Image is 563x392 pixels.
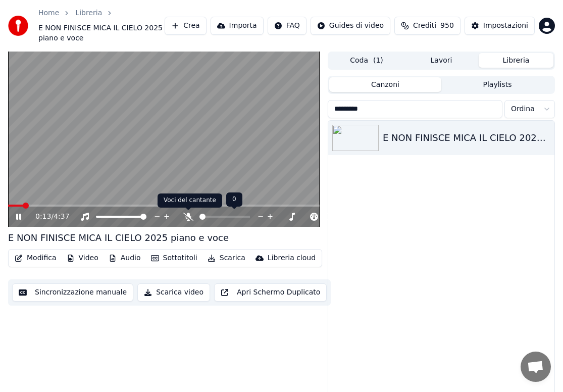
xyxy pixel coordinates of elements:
a: Home [38,8,59,18]
div: 0 [226,192,242,207]
button: Audio [105,251,145,265]
button: FAQ [268,17,306,35]
span: E NON FINISCE MICA IL CIELO 2025 piano e voce [38,23,165,43]
div: E NON FINISCE MICA IL CIELO 2025 piano e voce [8,231,229,245]
button: Crediti950 [394,17,460,35]
button: Playlists [441,77,553,92]
span: ( 1 ) [373,56,383,66]
button: Crea [165,17,206,35]
div: Impostazioni [483,21,528,31]
div: / [35,212,60,222]
nav: breadcrumb [38,8,165,43]
span: Crediti [413,21,436,31]
button: Modifica [11,251,61,265]
button: Apri Schermo Duplicato [214,283,327,302]
button: Importa [211,17,264,35]
img: youka [8,16,28,36]
button: Coda [329,53,404,68]
button: Video [63,251,103,265]
button: Scarica video [137,283,210,302]
button: Guides di video [311,17,390,35]
span: 950 [440,21,454,31]
span: Ordina [511,104,535,114]
div: Libreria cloud [268,253,316,263]
div: Voci del cantante [158,193,222,208]
button: Canzoni [329,77,441,92]
span: 0:13 [35,212,51,222]
button: Sincronizzazione manuale [12,283,133,302]
button: Impostazioni [465,17,535,35]
div: Aprire la chat [521,352,551,382]
span: 4:37 [54,212,69,222]
div: E NON FINISCE MICA IL CIELO 2025 piano e voce [383,131,550,145]
button: Libreria [479,53,553,68]
button: Scarica [203,251,249,265]
button: Lavori [404,53,479,68]
a: Libreria [75,8,102,18]
button: Sottotitoli [147,251,201,265]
